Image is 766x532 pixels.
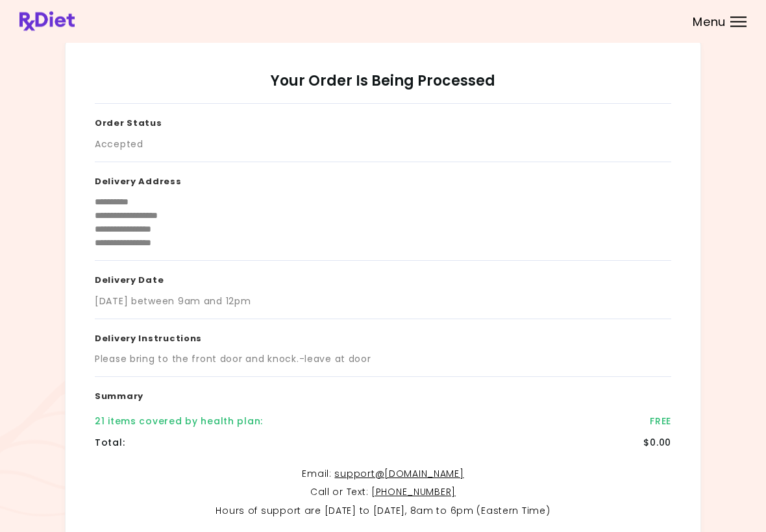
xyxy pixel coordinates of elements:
div: FREE [650,415,671,429]
h3: Delivery Address [95,163,671,197]
h3: Delivery Instructions [95,320,671,354]
div: Total : [95,437,125,450]
p: Hours of support are [DATE] to [DATE], 8am to 6pm (Eastern Time) [95,504,671,520]
img: RxDiet [19,12,75,31]
div: Please bring to the front door and knock.-leave at door [95,353,371,367]
p: Call or Text : [95,485,671,501]
span: Menu [693,16,726,28]
h3: Delivery Date [95,261,671,295]
a: support@[DOMAIN_NAME] [334,468,463,481]
a: [PHONE_NUMBER] [371,486,456,499]
h3: Order Status [95,104,671,138]
div: Accepted [95,138,143,152]
div: $0.00 [643,437,671,450]
h2: Your Order Is Being Processed [95,73,671,104]
p: Email : [95,467,671,483]
div: [DATE] between 9am and 12pm [95,295,251,309]
h3: Summary [95,378,671,411]
div: 21 items covered by health plan : [95,415,263,429]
